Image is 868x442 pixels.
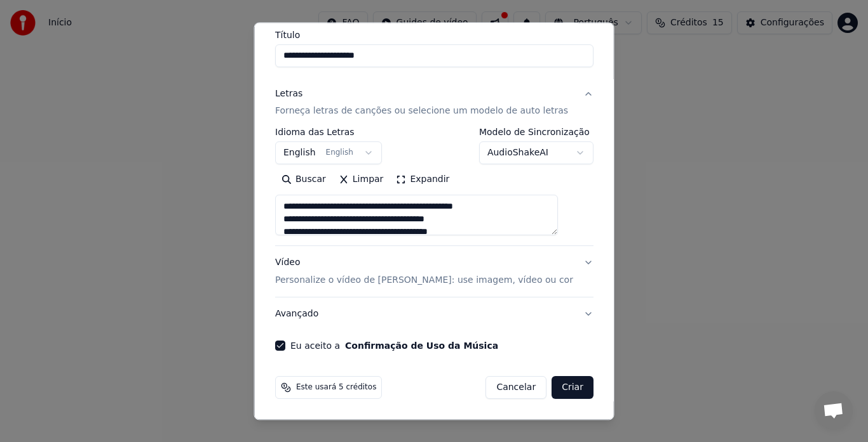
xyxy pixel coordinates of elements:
[478,128,593,137] label: Modelo de Sincronização
[296,383,376,393] span: Este usará 5 créditos
[332,170,390,190] button: Limpar
[275,128,382,137] label: Idioma das Letras
[275,30,593,39] label: Título
[275,77,593,128] button: LetrasForneça letras de canções ou selecione um modelo de auto letras
[275,275,573,287] p: Personalize o vídeo de [PERSON_NAME]: use imagem, vídeo ou cor
[275,128,593,246] div: LetrasForneça letras de canções ou selecione um modelo de auto letras
[275,247,593,297] button: VídeoPersonalize o vídeo de [PERSON_NAME]: use imagem, vídeo ou cor
[275,170,332,190] button: Buscar
[275,105,568,118] p: Forneça letras de canções ou selecione um modelo de auto letras
[345,342,498,351] button: Eu aceito a
[275,257,573,287] div: Vídeo
[275,88,302,100] div: Letras
[390,170,456,190] button: Expandir
[275,298,593,331] button: Avançado
[485,377,546,400] button: Cancelar
[290,342,498,351] label: Eu aceito a
[552,377,593,400] button: Criar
